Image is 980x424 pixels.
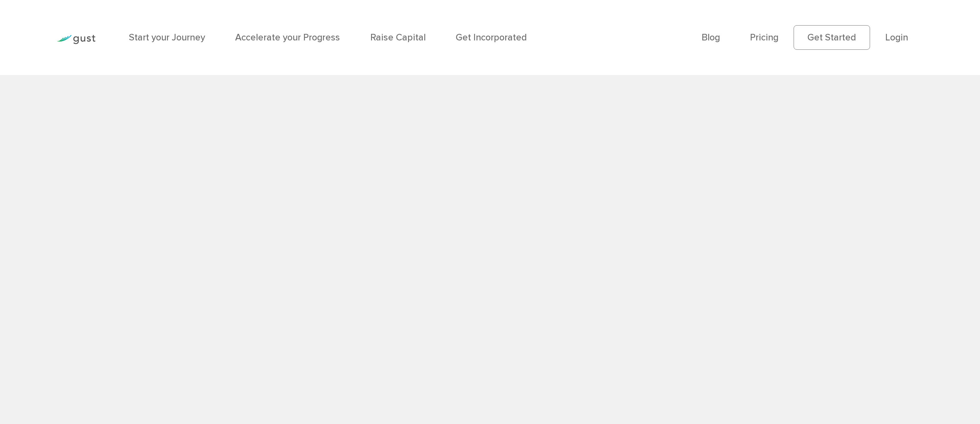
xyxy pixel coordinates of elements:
[702,32,720,43] a: Blog
[235,32,340,43] a: Accelerate your Progress
[750,32,778,43] a: Pricing
[57,35,95,44] img: Gust Logo
[456,32,527,43] a: Get Incorporated
[794,25,870,50] a: Get Started
[370,32,426,43] a: Raise Capital
[885,32,908,43] a: Login
[129,32,205,43] a: Start your Journey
